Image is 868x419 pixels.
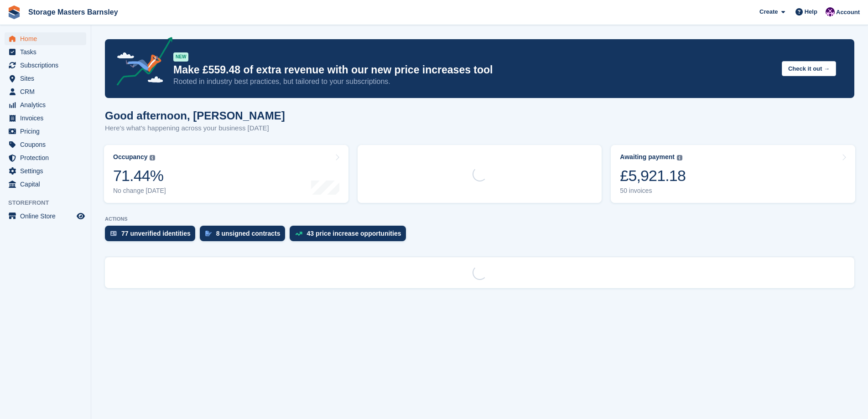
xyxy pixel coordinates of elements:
img: contract_signature_icon-13c848040528278c33f63329250d36e43548de30e8caae1d1a13099fd9432cc5.svg [205,231,212,236]
img: icon-info-grey-7440780725fd019a000dd9b08b2336e03edf1995a4989e88bcd33f0948082b44.svg [677,155,682,160]
span: Tasks [20,46,75,58]
span: Coupons [20,138,75,151]
span: Home [20,32,75,45]
a: Preview store [75,211,86,222]
div: 71.44% [113,166,166,185]
span: Pricing [20,125,75,138]
p: Rooted in industry best practices, but tailored to your subscriptions. [173,77,774,87]
a: menu [5,72,86,85]
span: Protection [20,151,75,164]
div: 43 price increase opportunities [307,230,401,237]
p: Here's what's happening across your business [DATE] [105,123,285,134]
h1: Good afternoon, [PERSON_NAME] [105,109,285,122]
img: stora-icon-8386f47178a22dfd0bd8f6a31ec36ba5ce8667c1dd55bd0f319d3a0aa187defe.svg [7,5,21,19]
a: menu [5,85,86,98]
div: Occupancy [113,153,147,161]
a: 77 unverified identities [105,226,200,246]
span: Invoices [20,112,75,124]
a: menu [5,178,86,191]
a: 8 unsigned contracts [200,226,290,246]
div: 50 invoices [620,187,686,195]
span: Subscriptions [20,59,75,72]
a: menu [5,125,86,138]
img: Louise Masters [826,7,835,16]
div: Awaiting payment [620,153,675,161]
div: NEW [173,52,188,62]
img: icon-info-grey-7440780725fd019a000dd9b08b2336e03edf1995a4989e88bcd33f0948082b44.svg [150,155,155,160]
span: Help [805,7,817,16]
a: menu [5,151,86,164]
span: Sites [20,72,75,85]
a: menu [5,59,86,72]
span: Settings [20,165,75,177]
span: Create [759,7,778,16]
span: Online Store [20,210,75,222]
a: menu [5,210,86,222]
img: price-adjustments-announcement-icon-8257ccfd72463d97f412b2fc003d46551f7dbcb40ab6d574587a9cd5c0d94... [109,37,173,89]
img: price_increase_opportunities-93ffe204e8149a01c8c9dc8f82e8f89637d9d84a8eef4429ea346261dce0b2c0.svg [295,232,302,236]
a: menu [5,32,86,45]
div: 8 unsigned contracts [216,230,281,237]
span: Capital [20,178,75,191]
a: Storage Masters Barnsley [25,5,122,20]
p: ACTIONS [105,216,854,222]
button: Check it out → [782,61,836,76]
a: menu [5,112,86,124]
span: CRM [20,85,75,98]
a: 43 price increase opportunities [290,226,411,246]
div: £5,921.18 [620,166,686,185]
span: Analytics [20,98,75,111]
a: menu [5,46,86,58]
a: Awaiting payment £5,921.18 50 invoices [611,145,855,203]
p: Make £559.48 of extra revenue with our new price increases tool [173,63,774,77]
a: menu [5,138,86,151]
a: Occupancy 71.44% No change [DATE] [104,145,348,203]
span: Account [836,8,860,17]
img: verify_identity-adf6edd0f0f0b5bbfe63781bf79b02c33cf7c696d77639b501bdc392416b5a36.svg [110,231,117,236]
div: No change [DATE] [113,187,166,195]
a: menu [5,165,86,177]
div: 77 unverified identities [121,230,191,237]
a: menu [5,98,86,111]
span: Storefront [8,198,91,207]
